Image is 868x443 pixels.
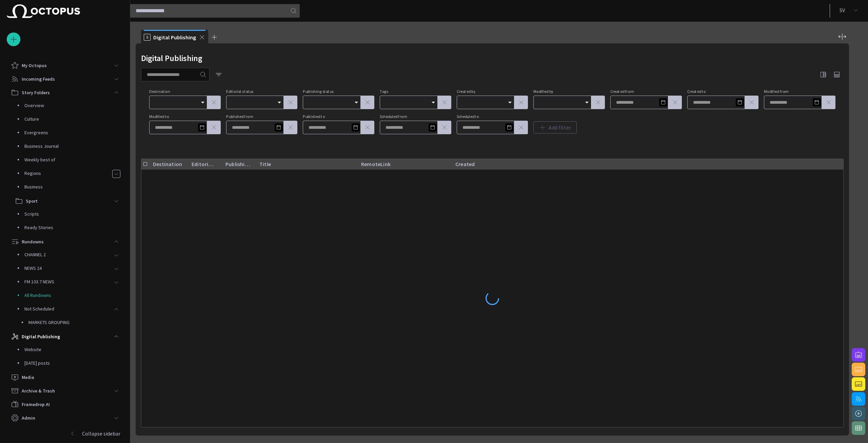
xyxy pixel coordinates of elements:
[533,89,553,94] label: Modified by
[15,316,123,330] div: MARKETS GROUPING
[303,114,325,119] label: Published to
[24,143,123,149] p: Business Journal
[7,4,80,18] img: Octopus News Room
[11,140,123,154] div: Business Journal
[24,224,123,231] p: Ready Stories
[24,210,123,217] p: Scripts
[455,161,475,167] div: Created
[24,129,123,136] p: Evergreens
[11,181,123,194] div: Business
[380,89,388,94] label: Tags
[153,34,196,41] span: Digital Publishing
[7,370,123,384] div: Media
[22,333,60,340] p: Digital Publishing
[11,113,123,126] div: Culture
[24,102,123,109] p: Overview
[24,278,110,285] p: FM 103.7 NEWS
[22,415,35,421] p: Admin
[149,114,169,119] label: Modified to
[380,114,407,119] label: Scheduled from
[28,319,123,326] p: MARKETS GROUPING
[22,62,47,69] p: My Octopus
[361,161,391,167] div: RemoteLink
[141,30,208,43] div: SDigital Publishing
[7,398,123,411] div: Framedrop AI
[11,221,123,235] div: Ready Stories
[149,89,170,94] label: Destination
[352,98,361,107] button: Open
[11,126,123,140] div: Evergreens
[687,89,706,94] label: Created to
[24,360,123,366] p: [DATE] posts
[226,89,253,94] label: Editorial status
[275,98,284,107] button: Open
[26,198,38,204] p: Sport
[141,54,202,63] h2: Digital Publishing
[11,343,123,357] div: Website
[7,427,123,440] button: Collapse sidebar
[24,346,123,353] p: Website
[153,161,182,167] div: Destination
[22,76,55,82] p: Incoming Feeds
[429,98,438,107] button: Open
[24,251,110,258] p: CHANNEL 2
[505,98,515,107] button: Open
[192,161,217,167] div: Editorial status
[457,114,479,119] label: Scheduled to
[24,265,110,271] p: NEWS 24
[225,161,251,167] div: Publishing status
[764,89,789,94] label: Modified from
[198,98,208,107] button: Open
[457,89,475,94] label: Created by
[24,116,123,122] p: Culture
[82,429,120,438] p: Collapse sidebar
[144,34,151,41] p: S
[303,89,334,94] label: Publishing status
[24,305,110,312] p: Not Scheduled
[24,156,123,163] p: Weekly best of
[582,98,592,107] button: Open
[11,357,123,370] div: [DATE] posts
[7,59,123,425] ul: main menu
[610,89,634,94] label: Created from
[24,170,112,177] p: Regions
[834,4,864,16] button: SV
[24,292,123,299] p: All Rundowns
[11,154,123,167] div: Weekly best of
[259,161,271,167] div: Title
[22,374,34,381] p: Media
[22,89,50,96] p: Story Folders
[24,183,123,190] p: Business
[22,387,55,394] p: Archive & Trash
[11,99,123,113] div: Overview
[11,289,123,303] div: All Rundowns
[840,6,845,14] p: S V
[22,401,50,408] p: Framedrop AI
[11,167,123,181] div: Regions
[22,238,44,245] p: Rundowns
[11,208,123,221] div: Scripts
[226,114,253,119] label: Published from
